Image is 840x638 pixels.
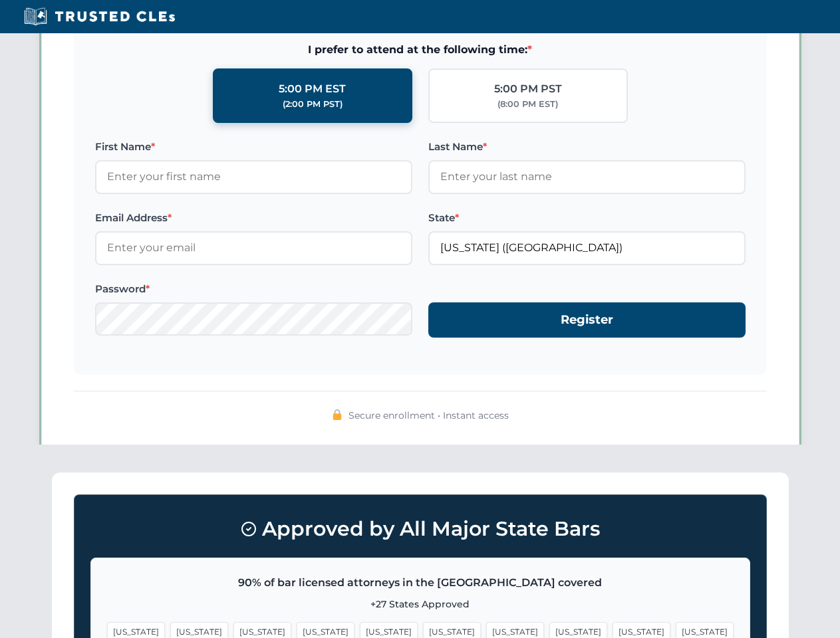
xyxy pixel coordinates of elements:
[90,511,750,547] h3: Approved by All Major State Bars
[279,80,346,98] div: 5:00 PM EST
[95,160,412,193] input: Enter your first name
[332,409,343,420] img: 🔒
[349,408,509,423] span: Secure enrollment • Instant access
[428,231,746,265] input: Florida (FL)
[20,7,179,27] img: Trusted CLEs
[497,98,558,111] div: (8:00 PM EST)
[428,302,746,338] button: Register
[95,139,412,155] label: First Name
[428,139,746,155] label: Last Name
[428,210,746,226] label: State
[428,160,746,193] input: Enter your last name
[107,597,734,611] p: +27 States Approved
[95,231,412,265] input: Enter your email
[95,281,412,297] label: Password
[283,98,343,111] div: (2:00 PM PST)
[494,80,562,98] div: 5:00 PM PST
[95,41,746,58] span: I prefer to attend at the following time:
[95,210,412,226] label: Email Address
[107,574,734,591] p: 90% of bar licensed attorneys in the [GEOGRAPHIC_DATA] covered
